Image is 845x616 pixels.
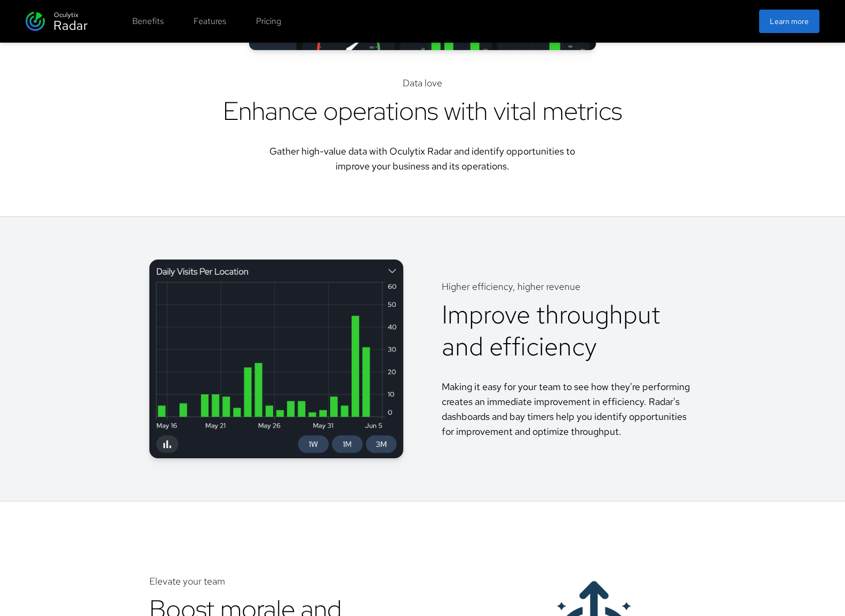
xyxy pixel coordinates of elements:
button: Learn more [759,10,819,33]
img: Radar Logo [26,12,45,31]
button: Oculytix Radar [26,9,87,34]
div: Oculytix [54,10,78,20]
div: Data love [403,76,442,91]
div: Higher efficiency, higher revenue [442,279,696,294]
h2: Enhance operations with vital metrics [223,95,622,127]
div: Gather high-value data with Oculytix Radar and identify opportunities to improve your business an... [262,144,583,174]
div: Improve throughput and efficiency [442,298,696,362]
button: Features [187,11,233,32]
button: Benefits [126,11,170,32]
div: Radar [53,17,87,34]
button: Pricing [250,11,288,32]
img: Status schedule screen [149,260,403,458]
div: Making it easy for your team to see how they're performing creates an immediate improvement in ef... [442,379,696,439]
div: Elevate your team [149,574,412,589]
